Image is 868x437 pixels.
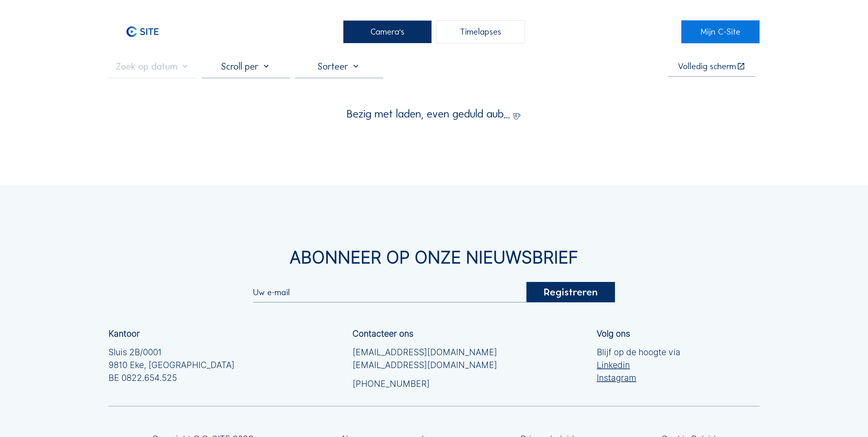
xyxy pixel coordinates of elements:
[597,359,680,371] a: Linkedin
[597,346,680,384] div: Blijf op de hoogte via
[681,20,759,43] a: Mijn C-Site
[597,329,630,338] div: Volg ons
[108,20,186,43] a: C-SITE Logo
[108,249,760,266] div: Abonneer op onze nieuwsbrief
[526,282,615,303] div: Registreren
[108,61,197,72] input: Zoek op datum 󰅀
[343,20,432,43] div: Camera's
[253,289,526,296] input: Uw e-mail
[108,329,140,338] div: Kantoor
[678,62,736,71] div: Volledig scherm
[353,359,497,371] a: [EMAIL_ADDRESS][DOMAIN_NAME]
[108,346,235,384] div: Sluis 2B/0001 9810 Eke, [GEOGRAPHIC_DATA] BE 0822.654.525
[597,371,680,384] a: Instagram
[353,329,413,338] div: Contacteer ons
[353,377,497,390] a: [PHONE_NUMBER]
[436,20,525,43] div: Timelapses
[108,20,177,43] img: C-SITE Logo
[353,346,497,359] a: [EMAIL_ADDRESS][DOMAIN_NAME]
[347,108,510,119] span: Bezig met laden, even geduld aub...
